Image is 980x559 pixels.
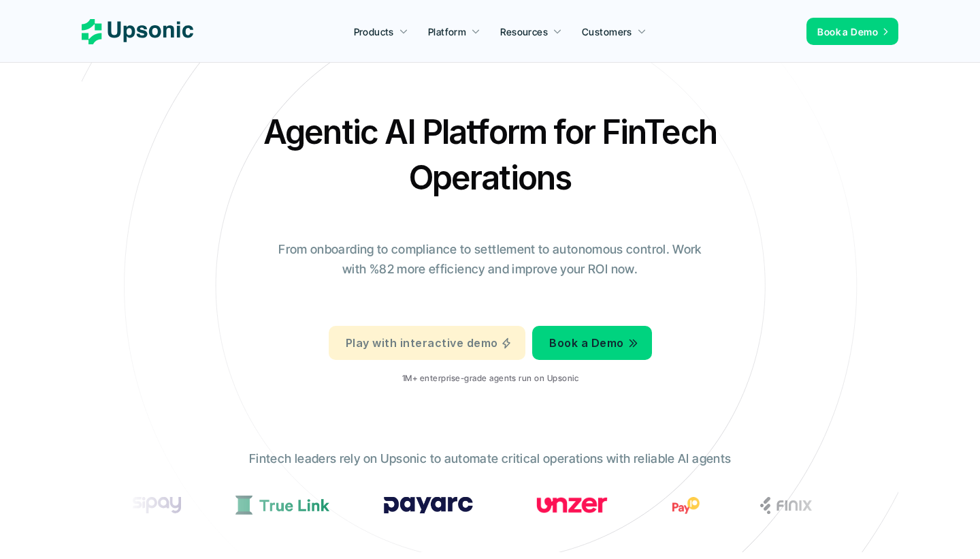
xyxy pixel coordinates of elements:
[269,240,711,279] p: From onboarding to compliance to settlement to autonomous control. Work with %82 more efficiency ...
[582,25,632,39] p: Customers
[817,25,878,39] p: Book a Demo
[532,326,651,360] a: Book a Demo
[428,25,466,39] p: Platform
[346,333,497,353] p: Play with interactive demo
[402,374,578,383] p: 1M+ enterprise-grade agents run on Upsonic
[549,333,623,353] p: Book a Demo
[354,25,394,39] p: Products
[346,19,416,44] a: Products
[252,109,728,200] h2: Agentic AI Platform for FinTech Operations
[249,449,731,469] p: Fintech leaders rely on Upsonic to automate critical operations with reliable AI agents
[806,18,898,45] a: Book a Demo
[329,326,525,360] a: Play with interactive demo
[500,25,548,39] p: Resources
